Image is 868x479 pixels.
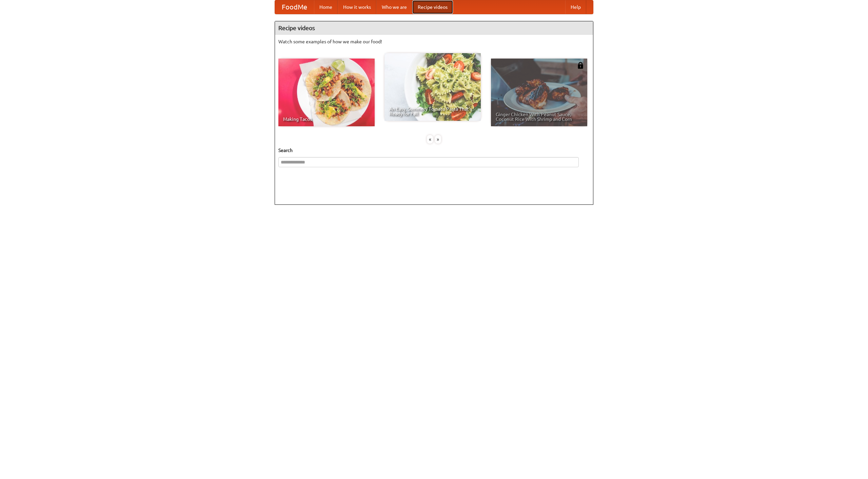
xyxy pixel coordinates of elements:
span: An Easy, Summery Tomato Pasta That's Ready for Fall [389,107,476,116]
a: Making Tacos [278,59,375,126]
a: Help [565,0,586,14]
div: » [435,135,441,144]
img: 483408.png [577,62,584,69]
h4: Recipe videos [275,21,593,35]
span: Making Tacos [283,117,370,122]
p: Watch some examples of how we make our food! [278,38,590,45]
a: FoodMe [275,0,314,14]
div: « [427,135,433,144]
a: Recipe videos [412,0,453,14]
h5: Search [278,147,590,154]
a: An Easy, Summery Tomato Pasta That's Ready for Fall [384,53,481,121]
a: Who we are [376,0,412,14]
a: Home [314,0,338,14]
a: How it works [338,0,376,14]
